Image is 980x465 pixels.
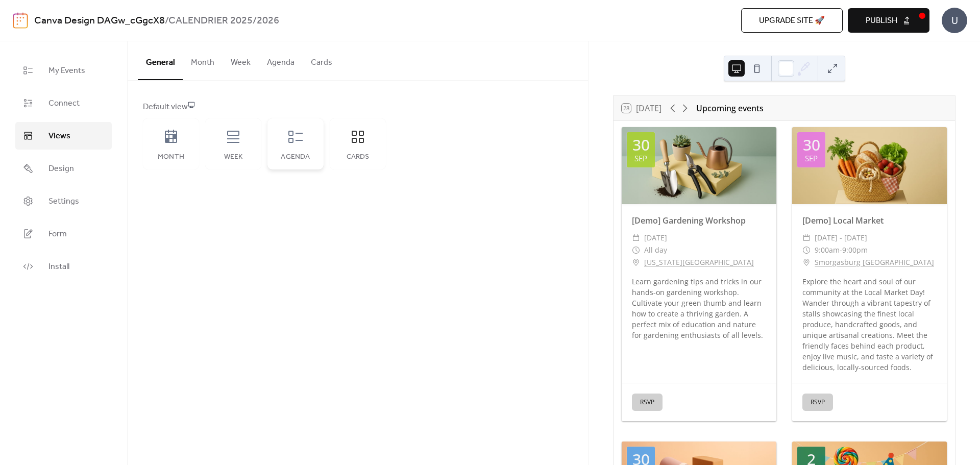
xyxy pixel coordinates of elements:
div: U [942,8,967,33]
div: ​ [632,244,640,256]
div: Week [215,153,251,161]
div: Explore the heart and soul of our community at the Local Market Day! Wander through a vibrant tap... [792,276,947,373]
a: Smorgasburg [GEOGRAPHIC_DATA] [815,256,934,268]
span: [DATE] [644,232,667,244]
div: ​ [632,232,640,244]
a: Form [15,220,112,248]
span: Views [48,130,70,142]
div: [Demo] Gardening Workshop [622,214,776,227]
div: ​ [632,256,640,268]
div: ​ [802,244,811,256]
a: Connect [15,89,112,117]
button: RSVP [802,394,833,411]
div: Month [153,153,189,161]
span: Install [48,261,69,273]
button: General [138,41,183,80]
div: 30 [803,137,820,153]
span: My Events [48,65,85,77]
div: Learn gardening tips and tricks in our hands-on gardening workshop. Cultivate your green thumb an... [622,276,776,340]
span: 9:00am [815,244,840,256]
img: logo [13,12,28,29]
span: [DATE] - [DATE] [815,232,867,244]
span: Form [48,228,67,240]
span: Connect [48,97,80,110]
a: Views [15,122,112,150]
span: Upgrade site 🚀 [759,15,825,27]
span: 9:00pm [842,244,868,256]
div: ​ [802,256,811,268]
button: RSVP [632,394,663,411]
button: Cards [303,41,340,79]
a: [US_STATE][GEOGRAPHIC_DATA] [644,256,754,268]
b: CALENDRIER 2025/2026 [168,11,279,31]
a: Settings [15,187,112,215]
div: Default view [143,101,571,113]
div: Sep [805,155,818,162]
a: Design [15,155,112,182]
button: Week [223,41,259,79]
div: Cards [340,153,376,161]
span: Settings [48,195,79,208]
button: Publish [848,8,929,33]
span: Publish [866,15,897,27]
a: Install [15,253,112,280]
div: Agenda [278,153,313,161]
span: Design [48,163,74,175]
button: Agenda [259,41,303,79]
span: All day [644,244,667,256]
button: Month [183,41,223,79]
span: - [840,244,842,256]
div: [Demo] Local Market [792,214,947,227]
button: Upgrade site 🚀 [741,8,843,33]
a: My Events [15,57,112,84]
div: 30 [632,137,650,153]
div: Upcoming events [696,102,764,114]
b: / [165,11,168,31]
a: Canva Design DAGw_cGgcX8 [34,11,165,31]
div: Sep [634,155,647,162]
div: ​ [802,232,811,244]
